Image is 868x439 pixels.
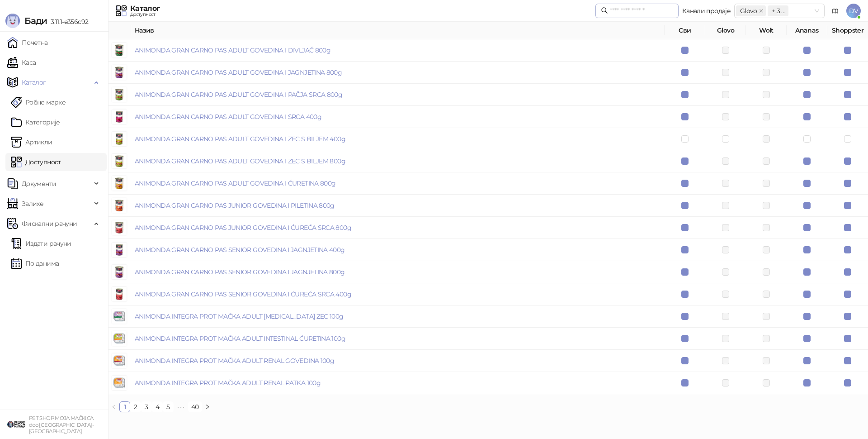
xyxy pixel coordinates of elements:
[130,5,160,12] div: Каталог
[163,401,174,412] li: 5
[112,376,127,390] img: Slika
[205,404,210,410] span: right
[189,402,202,412] a: 40
[152,402,162,412] a: 4
[174,401,188,412] li: Следећих 5 Страна
[135,179,335,187] a: ANIMONDA GRAN CARNO PAS ADULT GOVEDINA I ĆURETINA 800g
[135,68,342,76] a: ANIMONDA GRAN CARNO PAS ADULT GOVEDINA I JAGNJETINA 800g
[24,15,47,26] span: Бади
[112,154,127,168] img: Slika
[135,201,335,210] a: ANIMONDA GRAN CARNO PAS JUNIOR GOVEDINA I PILETINA 800g
[5,14,20,28] img: Logo
[705,22,746,39] th: Glovo
[11,113,60,131] a: Категорије
[112,309,127,324] img: Slika
[772,6,785,16] span: + 3 ...
[120,402,130,412] a: 1
[112,87,127,102] img: Slika
[112,176,127,191] img: Slika
[828,4,843,18] a: Документација
[112,331,127,346] img: Slika
[141,401,152,412] li: 3
[112,265,127,279] img: Slika
[112,353,127,368] img: Slika
[112,287,127,301] img: Slika
[7,415,25,434] img: 64x64-companyLogo-9f44b8df-f022-41eb-b7d6-300ad218de09.png
[11,153,61,171] a: Доступност
[11,254,59,272] a: По данима
[130,401,141,412] li: 2
[135,224,351,232] a: ANIMONDA GRAN CARNO PAS JUNIOR GOVEDINA I ĆUREĆA SRCA 800g
[163,402,173,412] a: 5
[135,135,345,143] a: ANIMONDA GRAN CARNO PAS ADULT GOVEDINA I ZEC S BILJEM 400g
[22,195,43,213] span: Залихе
[119,401,130,412] li: 1
[108,401,119,412] button: left
[135,312,344,320] a: ANIMONDA INTEGRA PROT MAČKA ADULT [MEDICAL_DATA] ZEC 100g
[682,8,731,14] div: Канали продаје
[746,22,787,39] th: Wolt
[135,246,345,254] a: ANIMONDA GRAN CARNO PAS SENIOR GOVEDINA I JAGNJETINA 400g
[111,404,117,410] span: left
[11,93,66,111] a: Робне марке
[188,401,202,412] li: 40
[112,198,127,213] img: Slika
[135,290,351,298] a: ANIMONDA GRAN CARNO PAS SENIOR GOVEDINA I ĆUREĆA SRCA 400g
[47,18,88,26] span: 3.11.1-e356c92
[22,215,77,233] span: Фискални рачуни
[768,5,789,16] span: + 3 ...
[142,402,151,412] a: 3
[135,113,321,121] a: ANIMONDA GRAN CARNO PAS ADULT GOVEDINA I SRCA 400g
[202,401,213,412] li: Следећа страна
[112,43,127,57] img: Slika
[135,157,345,165] a: ANIMONDA GRAN CARNO PAS ADULT GOVEDINA I ZEC S BILJEM 800g
[736,5,766,16] span: Glovo
[131,22,665,39] th: Назив
[827,22,868,39] th: Shoppster
[112,132,127,146] img: Slika
[22,175,56,193] span: Документи
[759,9,764,13] span: close
[135,91,342,99] a: ANIMONDA GRAN CARNO PAS ADULT GOVEDINA I PAČJA SRCA 800g
[665,22,705,39] th: Сви
[112,110,127,124] img: Slika
[131,402,141,412] a: 2
[29,415,94,434] small: PET SHOP MOJA MAČKICA doo [GEOGRAPHIC_DATA]-[GEOGRAPHIC_DATA]
[174,401,188,412] span: •••
[135,334,345,343] a: ANIMONDA INTEGRA PROT MAČKA ADULT INTESTINAL ĆURETINA 100g
[112,243,127,257] img: Slika
[202,401,213,412] button: right
[130,12,160,17] div: Доступност
[152,401,163,412] li: 4
[135,46,330,54] a: ANIMONDA GRAN CARNO PAS ADULT GOVEDINA I DIVLJAČ 800g
[787,22,827,39] th: Ananas
[11,234,71,253] a: Издати рачуни
[740,6,757,16] span: Glovo
[11,133,52,151] a: ArtikliАртикли
[7,53,36,72] a: Каса
[112,65,127,80] img: Slika
[135,357,334,365] a: ANIMONDA INTEGRA PROT MAČKA ADULT RENAL GOVEDINA 100g
[846,4,861,18] span: DV
[7,33,48,52] a: Почетна
[112,220,127,235] img: Slika
[22,73,46,91] span: Каталог
[135,379,321,387] a: ANIMONDA INTEGRA PROT MAČKA ADULT RENAL PATKA 100g
[108,401,119,412] li: Претходна страна
[135,268,345,276] a: ANIMONDA GRAN CARNO PAS SENIOR GOVEDINA I JAGNJETINA 800g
